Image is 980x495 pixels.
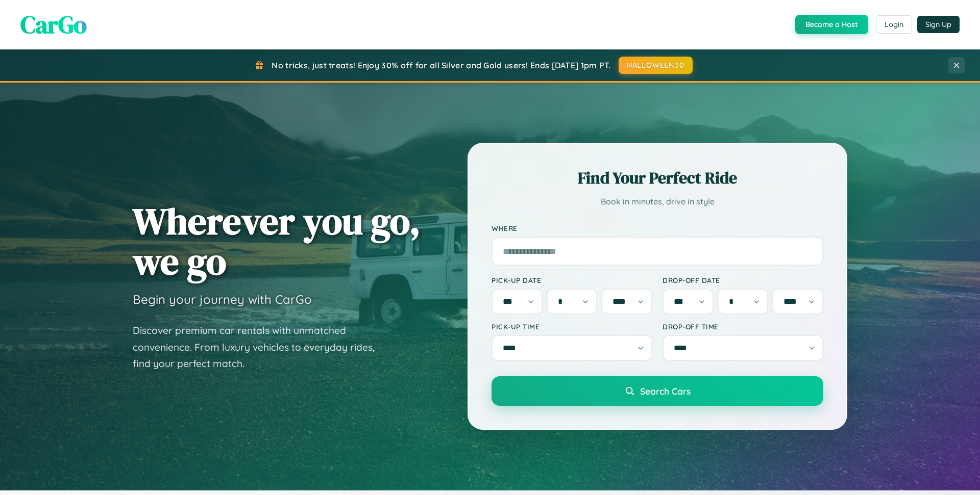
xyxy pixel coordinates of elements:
[663,322,823,331] label: Drop-off Time
[492,224,823,233] label: Where
[492,276,652,284] label: Pick-up Date
[663,276,823,284] label: Drop-off Date
[795,15,868,34] button: Become a Host
[492,194,823,209] p: Book in minutes, drive in style
[492,322,652,331] label: Pick-up Time
[876,15,912,34] button: Login
[640,385,691,397] span: Search Cars
[133,322,388,372] p: Discover premium car rentals with unmatched convenience. From luxury vehicles to everyday rides, ...
[20,8,87,41] span: CarGo
[133,201,421,281] h1: Wherever you go, we go
[619,57,693,74] button: HALLOWEEN30
[133,292,312,307] h3: Begin your journey with CarGo
[492,167,823,189] h2: Find Your Perfect Ride
[272,60,610,70] span: No tricks, just treats! Enjoy 30% off for all Silver and Gold users! Ends [DATE] 1pm PT.
[492,376,823,406] button: Search Cars
[917,16,960,33] button: Sign Up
